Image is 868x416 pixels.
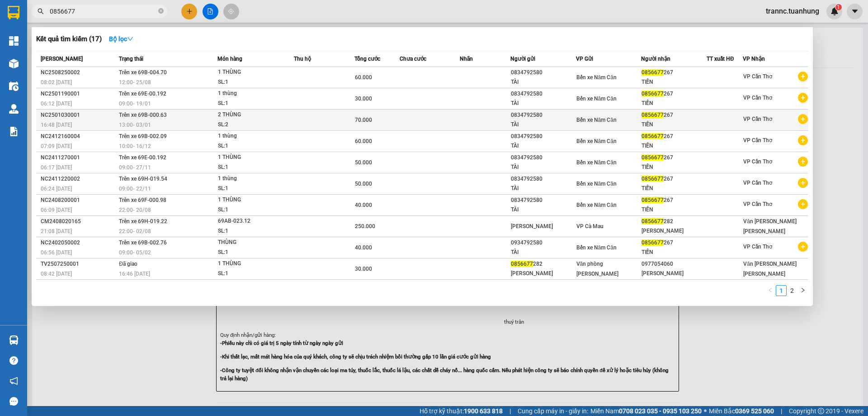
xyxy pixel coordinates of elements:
[511,132,576,141] div: 0834792580
[798,199,808,209] span: plus-circle
[217,56,242,62] span: Món hàng
[119,112,167,118] span: Trên xe 69B-000.63
[4,57,127,72] b: GỬI : Bến xe Năm Căn
[119,143,151,149] span: 10:00 - 16/12
[576,223,604,230] span: VP Cà Mau
[9,36,19,46] img: dashboard-icon
[576,56,593,62] span: VP Gửi
[642,68,706,77] div: 267
[9,104,19,114] img: warehouse-icon
[400,56,426,62] span: Chưa cước
[743,261,797,277] span: Văn [PERSON_NAME] [PERSON_NAME]
[642,196,706,205] div: 267
[119,207,151,213] span: 22:00 - 20/08
[641,56,670,62] span: Người nhận
[642,154,664,161] span: 0856677
[41,56,83,62] span: [PERSON_NAME]
[41,122,72,128] span: 16:48 [DATE]
[743,137,772,143] span: VP Cần Thơ
[127,36,133,42] span: down
[743,201,772,207] span: VP Cần Thơ
[218,184,286,194] div: SL: 1
[9,59,19,68] img: warehouse-icon
[642,259,706,269] div: 0977054060
[218,269,286,279] div: SL: 1
[642,239,664,246] span: 0856677
[511,99,576,108] div: TÀI
[355,138,372,144] span: 60.000
[798,242,808,252] span: plus-circle
[355,244,372,251] span: 40.000
[41,153,116,163] div: NC2411270001
[510,56,535,62] span: Người gửi
[576,202,617,208] span: Bến xe Năm Căn
[576,261,618,277] span: Văn phòng [PERSON_NAME]
[102,32,141,46] button: Bộ lọcdown
[52,33,59,40] span: phone
[511,77,576,87] div: TÀI
[41,186,72,192] span: 06:24 [DATE]
[511,261,533,267] span: 0856677
[9,127,19,136] img: solution-icon
[218,195,286,205] div: 1 THÙNG
[642,184,706,193] div: TIẾN
[41,207,72,213] span: 06:09 [DATE]
[797,285,808,296] button: right
[642,120,706,129] div: TIẾN
[642,248,706,257] div: TIẾN
[218,205,286,215] div: SL: 1
[511,89,576,99] div: 0834792580
[41,249,72,256] span: 06:56 [DATE]
[355,181,372,187] span: 50.000
[218,141,286,151] div: SL: 1
[511,259,576,269] div: 282
[119,186,151,192] span: 09:00 - 22/11
[119,176,167,182] span: Trên xe 69H-019.54
[119,100,151,107] span: 09:00 - 19/01
[119,261,137,267] span: Đã giao
[41,271,72,277] span: 08:42 [DATE]
[642,269,706,278] div: [PERSON_NAME]
[119,133,167,139] span: Trên xe 69B-002.09
[460,56,473,62] span: Nhãn
[776,285,787,296] li: 1
[642,110,706,120] div: 267
[642,205,706,215] div: TIẾN
[511,163,576,172] div: TÀI
[511,238,576,248] div: 0934792580
[119,69,167,76] span: Trên xe 69B-004.70
[511,196,576,205] div: 0834792580
[743,73,772,80] span: VP Cần Thơ
[38,8,44,14] span: search
[642,77,706,87] div: TIẾN
[511,141,576,151] div: TÀI
[52,6,128,17] b: [PERSON_NAME]
[41,143,72,149] span: 07:09 [DATE]
[9,377,18,385] span: notification
[41,164,72,171] span: 06:17 [DATE]
[576,159,617,166] span: Bến xe Năm Căn
[294,56,311,62] span: Thu hộ
[642,197,664,203] span: 0856677
[119,122,151,128] span: 13:00 - 03/01
[642,89,706,99] div: 267
[218,110,286,120] div: 2 THÙNG
[576,181,617,187] span: Bến xe Năm Căn
[119,197,166,203] span: Trên xe 69F-000.98
[218,77,286,87] div: SL: 1
[41,259,116,269] div: TV2507250001
[743,56,765,62] span: VP Nhận
[642,69,664,76] span: 0856677
[218,216,286,226] div: 69AB-023.12
[642,133,664,139] span: 0856677
[41,228,72,234] span: 21:08 [DATE]
[642,99,706,108] div: TIẾN
[798,157,808,167] span: plus-circle
[4,20,172,31] li: 85 [PERSON_NAME]
[511,153,576,163] div: 0834792580
[642,217,706,226] div: 282
[355,202,372,208] span: 40.000
[576,74,617,81] span: Bến xe Năm Căn
[218,89,286,99] div: 1 thùng
[642,218,664,225] span: 0856677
